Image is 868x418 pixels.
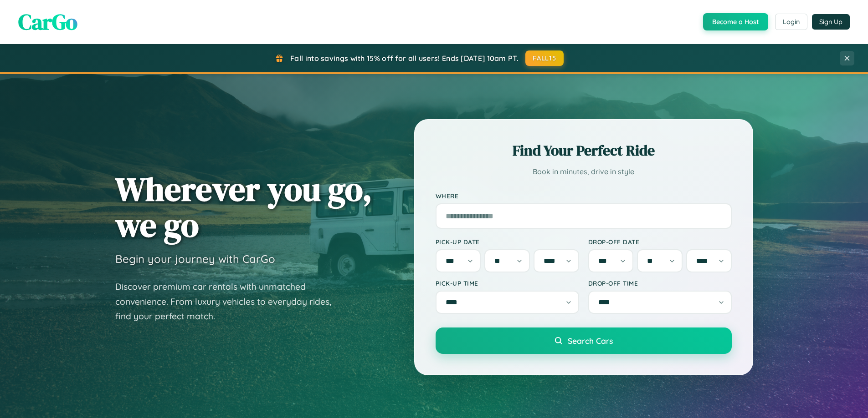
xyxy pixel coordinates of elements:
label: Where [436,192,732,200]
button: Login [775,14,807,30]
button: Search Cars [436,327,732,354]
h3: Begin your journey with CarGo [115,252,275,266]
p: Discover premium car rentals with unmatched convenience. From luxury vehicles to everyday rides, ... [115,279,343,324]
label: Pick-up Time [436,279,579,287]
p: Book in minutes, drive in style [436,165,732,178]
h2: Find Your Perfect Ride [436,141,732,161]
span: Search Cars [568,336,613,346]
button: FALL15 [525,50,564,66]
span: Fall into savings with 15% off for all users! Ends [DATE] 10am PT. [290,54,519,63]
label: Drop-off Date [588,238,732,246]
h1: Wherever you go, we go [115,171,372,243]
span: CarGo [18,7,77,37]
label: Drop-off Time [588,279,732,287]
label: Pick-up Date [436,238,579,246]
button: Sign Up [812,14,850,30]
button: Become a Host [703,13,768,30]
